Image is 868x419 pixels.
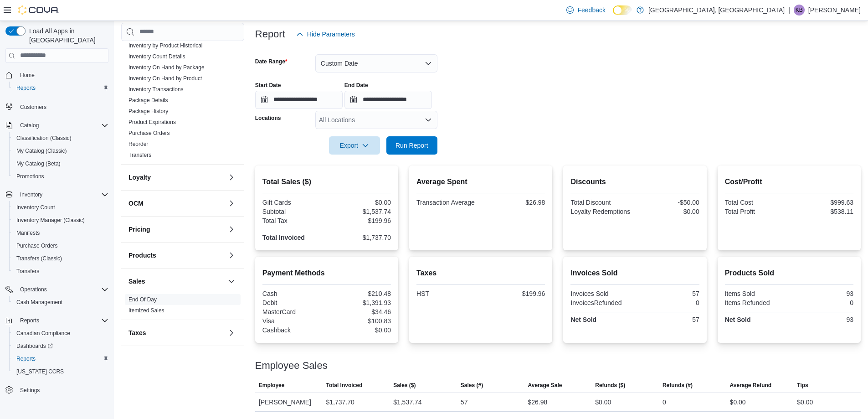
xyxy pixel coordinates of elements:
[9,82,112,94] button: Reports
[570,316,596,323] strong: Net Sold
[13,297,108,308] span: Cash Management
[20,387,40,394] span: Settings
[416,268,545,279] h2: Taxes
[791,199,853,206] div: $999.63
[329,326,391,334] div: $0.00
[595,382,625,389] span: Refunds ($)
[329,299,391,306] div: $1,391.93
[461,382,483,389] span: Sales (#)
[329,208,391,215] div: $1,537.74
[663,397,666,408] div: 0
[121,29,244,164] div: Inventory
[226,198,237,209] button: OCM
[128,97,168,103] a: Package Details
[637,316,699,323] div: 57
[262,176,391,187] h2: Total Sales ($)
[226,224,237,235] button: Pricing
[791,316,853,323] div: 93
[16,84,36,92] span: Reports
[613,15,613,16] span: Dark Mode
[128,328,146,337] h3: Taxes
[725,208,787,215] div: Total Profit
[9,145,112,157] button: My Catalog (Classic)
[128,119,176,126] span: Product Expirations
[128,251,224,260] button: Products
[730,382,772,389] span: Average Refund
[20,103,46,111] span: Customers
[570,268,699,279] h2: Invoices Sold
[13,202,108,213] span: Inventory Count
[577,5,605,15] span: Feedback
[128,108,168,115] span: Package History
[344,91,432,109] input: Press the down key to open a popover containing a calendar.
[16,284,108,295] span: Operations
[128,225,150,234] h3: Pricing
[9,352,112,365] button: Reports
[13,228,108,238] span: Manifests
[128,307,164,314] span: Itemized Sales
[416,199,479,206] div: Transaction Average
[255,393,323,411] div: [PERSON_NAME]
[16,355,36,362] span: Reports
[648,5,785,16] p: [GEOGRAPHIC_DATA], [GEOGRAPHIC_DATA]
[128,141,148,147] a: Reorder
[663,382,693,389] span: Refunds (#)
[26,26,108,45] span: Load All Apps in [GEOGRAPHIC_DATA]
[2,314,112,327] button: Reports
[13,145,71,156] a: My Catalog (Classic)
[128,86,184,93] a: Inventory Transactions
[334,136,375,155] span: Export
[13,158,64,169] a: My Catalog (Beta)
[13,215,108,226] span: Inventory Manager (Classic)
[128,199,144,208] h3: OCM
[16,69,108,81] span: Home
[725,199,787,206] div: Total Cost
[344,82,368,89] label: End Date
[13,171,108,182] span: Promotions
[9,227,112,239] button: Manifests
[613,5,632,15] input: Dark Mode
[20,286,47,293] span: Operations
[9,365,112,378] button: [US_STATE] CCRS
[791,208,853,215] div: $538.11
[528,397,548,408] div: $26.98
[128,119,176,125] a: Product Expirations
[808,5,861,16] p: [PERSON_NAME]
[393,382,416,389] span: Sales ($)
[226,172,237,183] button: Loyalty
[13,171,48,182] a: Promotions
[9,265,112,278] button: Transfers
[637,199,699,206] div: -$50.00
[16,330,70,337] span: Canadian Compliance
[570,290,633,297] div: Invoices Sold
[570,199,633,206] div: Total Discount
[9,132,112,145] button: Classification (Classic)
[725,316,751,323] strong: Net Sold
[16,70,38,81] a: Home
[255,91,343,109] input: Press the down key to open a popover containing a calendar.
[13,341,56,352] a: Dashboards
[16,385,43,396] a: Settings
[9,296,112,309] button: Cash Management
[128,86,184,93] span: Inventory Transactions
[128,173,224,182] button: Loyalty
[307,30,355,39] span: Hide Parameters
[13,328,108,339] span: Canadian Compliance
[128,277,224,286] button: Sales
[16,204,55,211] span: Inventory Count
[255,58,288,65] label: Date Range
[128,277,145,286] h3: Sales
[128,75,202,82] a: Inventory On Hand by Product
[262,208,325,215] div: Subtotal
[329,217,391,224] div: $199.96
[16,268,39,275] span: Transfers
[725,299,787,306] div: Items Refunded
[128,151,151,159] span: Transfers
[255,29,285,40] h3: Report
[128,64,205,71] a: Inventory On Hand by Package
[528,382,562,389] span: Average Sale
[262,290,325,297] div: Cash
[13,83,39,93] a: Reports
[16,160,61,167] span: My Catalog (Beta)
[128,130,170,136] a: Purchase Orders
